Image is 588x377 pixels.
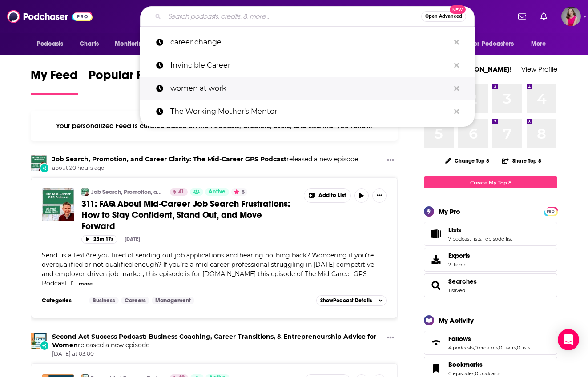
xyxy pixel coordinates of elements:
div: My Pro [439,207,460,216]
div: New Episode [40,163,49,173]
a: Second Act Success Podcast: Business Coaching, Career Transitions, & Entrepreneurship Advice for ... [52,333,376,349]
img: Job Search, Promotion, and Career Clarity: The Mid-Career GPS Podcast [31,155,47,171]
span: 2 items [448,261,470,268]
img: Second Act Success Podcast: Business Coaching, Career Transitions, & Entrepreneurship Advice for ... [31,333,47,349]
button: Share Top 8 [502,152,542,169]
span: Charts [80,38,99,50]
a: 0 podcasts [475,370,500,377]
button: Show profile menu [561,7,581,26]
a: Create My Top 8 [424,176,557,188]
button: open menu [31,36,75,52]
span: My Feed [31,68,78,88]
span: Show Podcast Details [320,297,372,304]
a: Follows [427,337,445,349]
a: 7 podcast lists [448,236,481,242]
p: The Working Mother's Mentor [170,100,450,123]
button: 5 [231,188,247,196]
div: My Activity [439,316,474,325]
a: 0 creators [475,345,498,351]
img: Podchaser - Follow, Share and Rate Podcasts [7,8,93,25]
a: Exports [424,248,557,272]
img: Job Search, Promotion, and Career Clarity: The Mid-Career GPS Podcast [81,188,89,196]
input: Search podcasts, credits, & more... [165,9,421,24]
a: Business [89,297,119,304]
span: Popular Feed [89,68,164,88]
button: open menu [109,36,158,52]
a: Job Search, Promotion, and Career Clarity: The Mid-Career GPS Podcast [91,188,164,196]
span: For Podcasters [471,38,514,50]
a: Active [205,188,229,196]
a: Show notifications dropdown [537,9,551,24]
button: more [79,280,93,288]
span: Exports [448,252,470,260]
div: Search podcasts, credits, & more... [140,6,475,27]
button: 23m 17s [81,235,117,244]
h3: released a new episode [52,155,358,164]
span: Follows [448,335,471,343]
a: Management [152,297,194,304]
a: Show notifications dropdown [515,9,530,24]
div: Open Intercom Messenger [558,329,579,350]
a: 4 podcasts [448,345,474,351]
a: 1 episode list [482,236,512,242]
span: Searches [424,273,557,297]
a: Bookmarks [448,361,500,369]
span: Logged in as AmyRasdal [561,7,581,26]
span: Bookmarks [448,361,483,369]
a: career change [140,31,475,54]
a: PRO [545,208,556,214]
span: Follows [424,331,557,355]
a: View Profile [521,65,557,73]
span: Lists [448,226,461,234]
a: My Feed [31,68,78,95]
a: 1 saved [448,287,465,293]
span: Add to List [318,192,346,199]
a: Searches [427,279,445,292]
span: More [531,38,546,50]
div: New Episode [40,341,49,350]
span: , [498,345,499,351]
a: Bookmarks [427,362,445,375]
span: , [474,370,475,377]
a: women at work [140,77,475,100]
a: Follows [448,335,530,343]
img: User Profile [561,7,581,26]
a: Popular Feed [89,68,164,95]
a: Lists [427,228,445,240]
a: The Working Mother's Mentor [140,100,475,123]
p: career change [170,31,450,54]
a: 0 episodes [448,370,474,377]
span: Open Advanced [425,14,462,19]
span: , [474,345,475,351]
div: [DATE] [125,236,140,242]
div: Your personalized Feed is curated based on the Podcasts, Creators, Users, and Lists that you Follow. [31,111,398,141]
span: [DATE] at 03:00 [52,350,383,358]
span: , [516,345,517,351]
span: Monitoring [115,38,146,50]
a: Invincible Career [140,54,475,77]
span: Podcasts [37,38,63,50]
button: open menu [525,36,557,52]
button: Show More Button [383,333,398,344]
button: Open AdvancedNew [421,11,466,22]
span: Lists [424,222,557,246]
a: 0 users [499,345,516,351]
a: Careers [121,297,149,304]
span: 41 [178,188,184,197]
button: open menu [465,36,527,52]
img: 311: FAQ About Mid-Career Job Search Frustrations: How to Stay Confident, Stand Out, and Move For... [42,188,74,221]
span: Send us a textAre you tired of sending out job applications and hearing nothing back? Wondering i... [42,251,374,287]
a: Charts [74,36,104,52]
span: about 20 hours ago [52,164,358,172]
span: PRO [545,208,556,215]
a: 41 [170,188,188,196]
p: Invincible Career [170,54,450,77]
span: New [450,5,466,14]
a: Job Search, Promotion, and Career Clarity: The Mid-Career GPS Podcast [52,155,286,163]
